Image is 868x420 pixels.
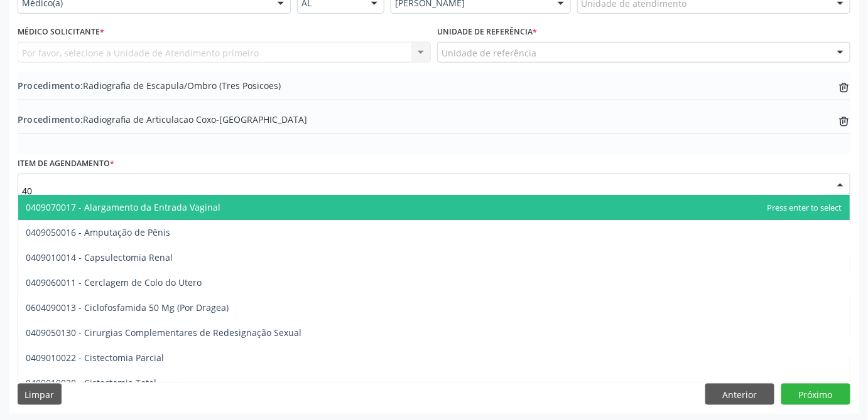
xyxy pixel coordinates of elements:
[18,113,307,126] span: Radiografia de Articulacao Coxo-[GEOGRAPHIC_DATA]
[26,327,301,339] span: 0409050130 - Cirurgias Complementares de Redesignação Sexual
[442,46,536,60] span: Unidade de referência
[18,154,114,174] label: Item de agendamento
[18,80,83,92] span: Procedimento:
[705,384,774,405] button: Anterior
[26,251,173,263] span: 0409010014 - Capsulectomia Renal
[26,276,202,288] span: 0409060011 - Cerclagem de Colo do Utero
[26,377,156,389] span: 0409010030 - Cistectomia Total
[18,23,104,42] label: Médico Solicitante
[18,79,281,92] span: Radiografia de Escapula/Ombro (Tres Posicoes)
[26,226,170,238] span: 0409050016 - Amputação de Pênis
[18,113,83,125] span: Procedimento:
[781,384,850,405] button: Próximo
[437,23,537,42] label: Unidade de referência
[26,201,220,213] span: 0409070017 - Alargamento da Entrada Vaginal
[26,302,229,313] span: 0604090013 - Ciclofosfamida 50 Mg (Por Dragea)
[22,178,825,203] input: Buscar por procedimento
[26,352,164,364] span: 0409010022 - Cistectomia Parcial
